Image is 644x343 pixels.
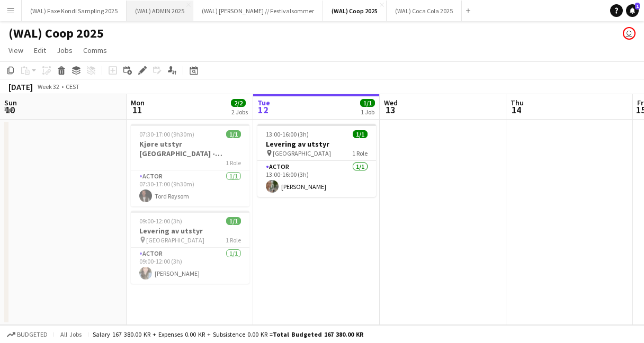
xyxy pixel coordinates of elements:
[139,130,194,138] span: 07:30-17:00 (9h30m)
[131,170,249,206] app-card-role: Actor1/107:30-17:00 (9h30m)Tord Røysom
[131,248,249,284] app-card-role: Actor1/109:00-12:00 (3h)[PERSON_NAME]
[231,99,246,107] span: 2/2
[509,104,524,116] span: 14
[256,104,270,116] span: 12
[5,329,49,340] button: Budgeted
[382,104,398,116] span: 13
[193,1,323,21] button: (WAL) [PERSON_NAME] // Festivalsommer
[131,139,249,158] h3: Kjøre utstyr [GEOGRAPHIC_DATA] - [GEOGRAPHIC_DATA]
[129,104,145,116] span: 11
[66,83,79,91] div: CEST
[8,25,104,41] h1: (WAL) Coop 2025
[353,130,368,138] span: 1/1
[34,46,46,55] span: Edit
[131,98,145,107] span: Mon
[257,161,376,197] app-card-role: Actor1/113:00-16:00 (3h)[PERSON_NAME]
[93,330,363,338] div: Salary 167 380.00 KR + Expenses 0.00 KR + Subsistence 0.00 KR =
[273,330,363,338] span: Total Budgeted 167 380.00 KR
[266,130,309,138] span: 13:00-16:00 (3h)
[257,139,376,149] h3: Levering av utstyr
[273,149,331,157] span: [GEOGRAPHIC_DATA]
[131,211,249,284] app-job-card: 09:00-12:00 (3h)1/1Levering av utstyr [GEOGRAPHIC_DATA]1 RoleActor1/109:00-12:00 (3h)[PERSON_NAME]
[8,46,23,55] span: View
[352,149,368,157] span: 1 Role
[131,124,249,206] app-job-card: 07:30-17:00 (9h30m)1/1Kjøre utstyr [GEOGRAPHIC_DATA] - [GEOGRAPHIC_DATA]1 RoleActor1/107:30-17:00...
[131,226,249,236] h3: Levering av utstyr
[511,98,524,107] span: Thu
[83,46,107,55] span: Comms
[4,43,28,57] a: View
[361,108,374,116] div: 1 Job
[146,236,204,244] span: [GEOGRAPHIC_DATA]
[635,3,640,10] span: 1
[22,1,127,21] button: (WAL) Faxe Kondi Sampling 2025
[226,159,241,167] span: 1 Role
[3,104,17,116] span: 10
[139,217,182,225] span: 09:00-12:00 (3h)
[79,43,111,57] a: Comms
[8,82,33,92] div: [DATE]
[226,130,241,138] span: 1/1
[4,98,17,107] span: Sun
[52,43,77,57] a: Jobs
[231,108,248,116] div: 2 Jobs
[127,1,193,21] button: (WAL) ADMIN 2025
[17,331,48,338] span: Budgeted
[360,99,375,107] span: 1/1
[626,4,639,17] a: 1
[623,27,636,40] app-user-avatar: Fredrik Næss
[226,217,241,225] span: 1/1
[257,124,376,197] app-job-card: 13:00-16:00 (3h)1/1Levering av utstyr [GEOGRAPHIC_DATA]1 RoleActor1/113:00-16:00 (3h)[PERSON_NAME]
[387,1,462,21] button: (WAL) Coca Cola 2025
[226,236,241,244] span: 1 Role
[384,98,398,107] span: Wed
[57,46,73,55] span: Jobs
[30,43,50,57] a: Edit
[323,1,387,21] button: (WAL) Coop 2025
[257,98,270,107] span: Tue
[58,330,84,338] span: All jobs
[35,83,61,91] span: Week 32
